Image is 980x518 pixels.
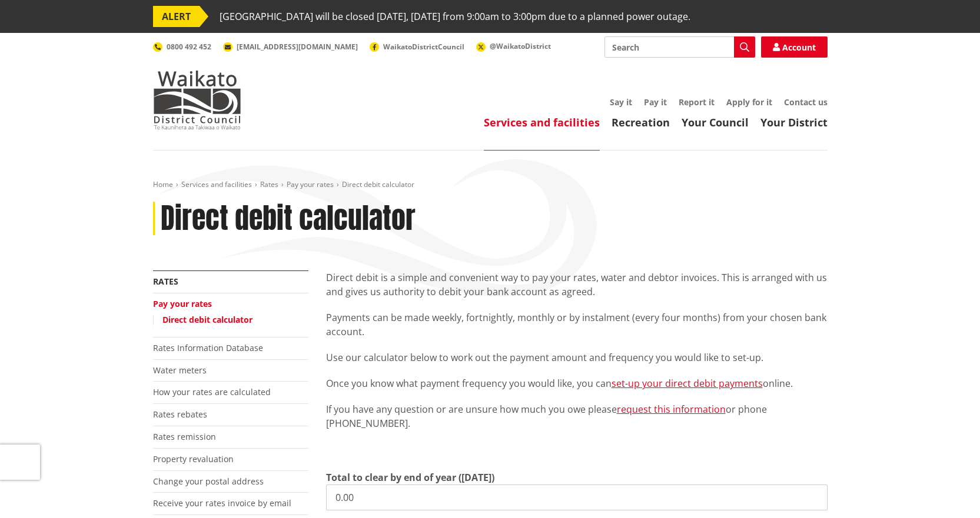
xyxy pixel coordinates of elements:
[287,179,334,189] a: Pay your rates
[153,409,207,420] a: Rates rebates
[223,42,358,52] a: [EMAIL_ADDRESS][DOMAIN_NAME]
[612,377,763,390] a: set-up your direct debit payments
[610,96,632,108] a: Say it
[153,71,241,129] img: Waikato District Council - Te Kaunihera aa Takiwaa o Waikato
[153,180,828,190] nav: breadcrumb
[153,179,173,189] a: Home
[326,402,828,430] p: If you have any question or are unsure how much you owe please or phone [PHONE_NUMBER].
[476,41,551,51] a: @WaikatoDistrict
[604,36,755,58] input: Search input
[167,42,211,52] span: 0800 492 452
[726,96,772,108] a: Apply for it
[153,431,216,442] a: Rates remission
[484,115,600,129] a: Services and facilities
[153,476,264,487] a: Change your postal address
[161,202,416,236] h1: Direct debit calculator
[153,6,200,27] span: ALERT
[682,115,749,129] a: Your Council
[326,350,828,365] p: Use our calculator below to work out the payment amount and frequency you would like to set-up.
[370,42,464,52] a: WaikatoDistrictCouncil
[326,470,494,484] label: Total to clear by end of year ([DATE])
[326,376,828,390] p: Once you know what payment frequency you would like, you can online.
[760,115,828,129] a: Your District
[181,179,252,189] a: Services and facilities
[153,42,211,52] a: 0800 492 452
[162,314,253,325] a: Direct debit calculator
[237,42,358,52] span: [EMAIL_ADDRESS][DOMAIN_NAME]
[260,179,278,189] a: Rates
[644,96,667,108] a: Pay it
[326,310,828,339] p: Payments can be made weekly, fortnightly, monthly or by instalment (every four months) from your ...
[153,386,271,397] a: How your rates are calculated
[679,96,715,108] a: Report it
[490,41,551,51] span: @WaikatoDistrict
[153,453,234,464] a: Property revaluation
[617,403,726,416] a: request this information
[383,42,464,52] span: WaikatoDistrictCouncil
[153,342,263,353] a: Rates Information Database
[153,276,178,287] a: Rates
[612,115,670,129] a: Recreation
[153,497,291,509] a: Receive your rates invoice by email
[153,298,212,309] a: Pay your rates
[220,6,690,27] span: [GEOGRAPHIC_DATA] will be closed [DATE], [DATE] from 9:00am to 3:00pm due to a planned power outage.
[784,96,828,108] a: Contact us
[153,365,207,376] a: Water meters
[326,270,828,299] p: Direct debit is a simple and convenient way to pay your rates, water and debtor invoices. This is...
[342,179,414,189] span: Direct debit calculator
[761,36,828,58] a: Account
